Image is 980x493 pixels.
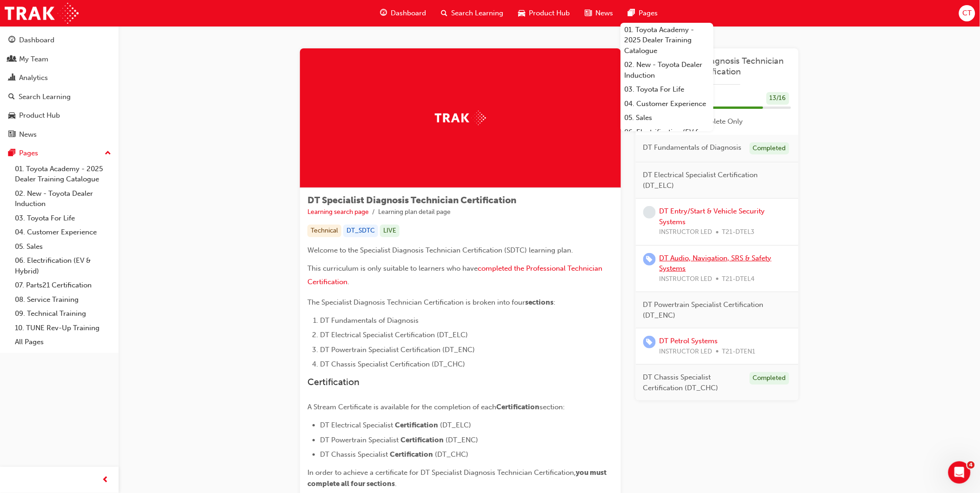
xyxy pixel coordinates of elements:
[4,145,115,162] button: Pages
[529,8,570,19] span: Product Hub
[320,450,388,459] span: DT Chassis Specialist
[4,88,115,106] a: Search Learning
[722,227,755,238] span: T21-DTEL3
[595,8,613,19] span: News
[8,149,15,158] span: pages-icon
[451,8,503,19] span: Search Learning
[8,74,15,82] span: chart-icon
[11,162,115,187] a: 01. Toyota Academy - 2025 Dealer Training Catalogue
[391,8,426,19] span: Dashboard
[643,300,784,320] span: DT Powertrain Specialist Certification (DT_ENC)
[620,58,713,82] a: 02. New - Toyota Dealer Induction
[440,421,471,429] span: (DT_ELC)
[11,187,115,211] a: 02. New - Toyota Dealer Induction
[660,254,772,273] a: DT Audio, Navigation, SRS & Safety Systems
[620,4,665,23] a: pages-iconPages
[307,377,360,387] span: Certification
[750,372,789,385] div: Completed
[4,126,115,143] a: News
[643,142,742,153] span: DT Fundamentals of Diagnosis
[643,372,742,393] span: DT Chassis Specialist Certification (DT_CHC)
[4,107,115,124] a: Product Hub
[660,346,713,357] span: INSTRUCTOR LED
[11,306,115,321] a: 09. Technical Training
[8,36,15,45] span: guage-icon
[395,421,438,429] span: Certification
[5,3,79,24] img: Trak
[643,253,656,266] span: learningRecordVerb_ENROLL-icon
[307,403,496,411] span: A Stream Certificate is available for the completion of each
[628,7,635,19] span: pages-icon
[11,240,115,254] a: 05. Sales
[11,253,115,278] a: 06. Electrification (EV & Hybrid)
[11,293,115,307] a: 08. Service Training
[378,207,451,218] li: Learning plan detail page
[525,298,553,306] span: sections
[19,129,37,140] div: News
[19,110,60,121] div: Product Hub
[433,4,511,23] a: search-iconSearch Learning
[518,7,525,19] span: car-icon
[390,450,433,459] span: Certification
[620,23,713,58] a: 01. Toyota Academy - 2025 Dealer Training Catalogue
[307,208,369,216] a: Learning search page
[307,195,516,206] span: DT Specialist Diagnosis Technician Certification
[722,274,755,285] span: T21-DTEL4
[307,264,604,286] a: completed the Professional Technician Certification
[343,225,378,237] div: DT_SDTC
[620,125,713,150] a: 06. Electrification (EV & Hybrid)
[8,93,15,101] span: search-icon
[643,170,784,191] span: DT Electrical Specialist Certification (DT_ELC)
[620,97,713,111] a: 04. Customer Experience
[511,4,577,23] a: car-iconProduct Hub
[959,5,975,21] button: CT
[320,346,475,354] span: DT Powertrain Specialist Certification (DT_ENC)
[750,142,789,155] div: Completed
[11,211,115,226] a: 03. Toyota For Life
[307,246,573,254] span: Welcome to the Specialist Diagnosis Technician Certification (SDTC) learning plan.
[102,474,109,486] span: prev-icon
[435,111,486,125] img: Trak
[347,278,349,286] span: .
[643,206,656,219] span: learningRecordVerb_NONE-icon
[553,298,555,306] span: :
[307,264,478,273] span: This curriculum is only suitable to learners who have
[948,461,971,484] iframe: Intercom live chat
[660,207,765,226] a: DT Entry/Start & Vehicle Security Systems
[962,8,972,19] span: CT
[373,4,433,23] a: guage-iconDashboard
[105,147,111,160] span: up-icon
[19,35,54,46] div: Dashboard
[320,316,419,325] span: DT Fundamentals of Diagnosis
[11,225,115,240] a: 04. Customer Experience
[8,55,15,64] span: people-icon
[19,92,71,102] div: Search Learning
[307,298,525,306] span: The Specialist Diagnosis Technician Certification is broken into four
[639,8,658,19] span: Pages
[395,480,397,488] span: .
[320,436,399,444] span: DT Powertrain Specialist
[643,336,656,348] span: learningRecordVerb_ENROLL-icon
[4,30,115,145] button: DashboardMy TeamAnalyticsSearch LearningProduct HubNews
[660,337,718,345] a: DT Petrol Systems
[4,32,115,49] a: Dashboard
[4,69,115,87] a: Analytics
[577,4,620,23] a: news-iconNews
[585,7,592,19] span: news-icon
[446,436,478,444] span: (DT_ENC)
[19,148,38,159] div: Pages
[435,450,468,459] span: (DT_CHC)
[767,92,789,105] div: 13 / 16
[320,360,465,368] span: DT Chassis Specialist Certification (DT_CHC)
[643,56,791,77] a: DT Specialist Diagnosis Technician Certification
[19,54,48,65] div: My Team
[8,131,15,139] span: news-icon
[967,461,975,469] span: 4
[380,225,400,237] div: LIVE
[11,335,115,349] a: All Pages
[496,403,540,411] span: Certification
